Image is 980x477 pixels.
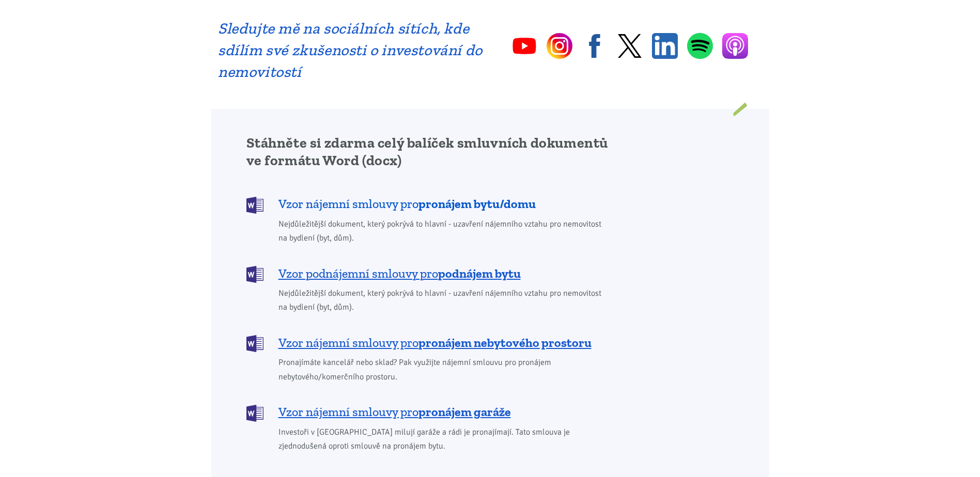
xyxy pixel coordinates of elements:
a: Instagram [547,33,572,59]
a: Linkedin [652,33,678,59]
b: podnájem bytu [438,266,521,281]
span: Vzor nájemní smlouvy pro [278,196,536,212]
b: pronájem bytu/domu [418,196,536,211]
a: Vzor podnájemní smlouvy propodnájem bytu [246,265,609,282]
a: Facebook [582,33,608,59]
span: Nejdůležitější dokument, který pokrývá to hlavní - uzavření nájemního vztahu pro nemovitost na by... [278,287,609,314]
img: DOCX (Word) [246,335,263,352]
a: Apple Podcasts [722,33,748,59]
a: Vzor nájemní smlouvy propronájem garáže [246,404,609,421]
a: YouTube [511,33,537,59]
b: pronájem garáže [418,404,511,419]
span: Vzor nájemní smlouvy pro [278,335,592,351]
img: DOCX (Word) [246,197,263,214]
b: pronájem nebytového prostoru [418,335,592,350]
span: Vzor podnájemní smlouvy pro [278,265,521,282]
span: Pronajímáte kancelář nebo sklad? Pak využijte nájemní smlouvu pro pronájem nebytového/komerčního ... [278,356,609,384]
span: Investoři v [GEOGRAPHIC_DATA] milují garáže a rádi je pronajímají. Tato smlouva je zjednodušená o... [278,425,609,453]
span: Nejdůležitější dokument, který pokrývá to hlavní - uzavření nájemního vztahu pro nemovitost na by... [278,217,609,245]
h2: Stáhněte si zdarma celý balíček smluvních dokumentů ve formátu Word (docx) [246,134,609,169]
img: DOCX (Word) [246,405,263,422]
a: Spotify [687,33,713,59]
a: Twitter [617,33,643,59]
h2: Sledujte mě na sociálních sítích, kde sdílím své zkušenosti o investování do nemovitostí [218,18,483,83]
a: Vzor nájemní smlouvy propronájem bytu/domu [246,196,609,213]
a: Vzor nájemní smlouvy propronájem nebytového prostoru [246,334,609,351]
span: Vzor nájemní smlouvy pro [278,404,511,420]
img: DOCX (Word) [246,266,263,283]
